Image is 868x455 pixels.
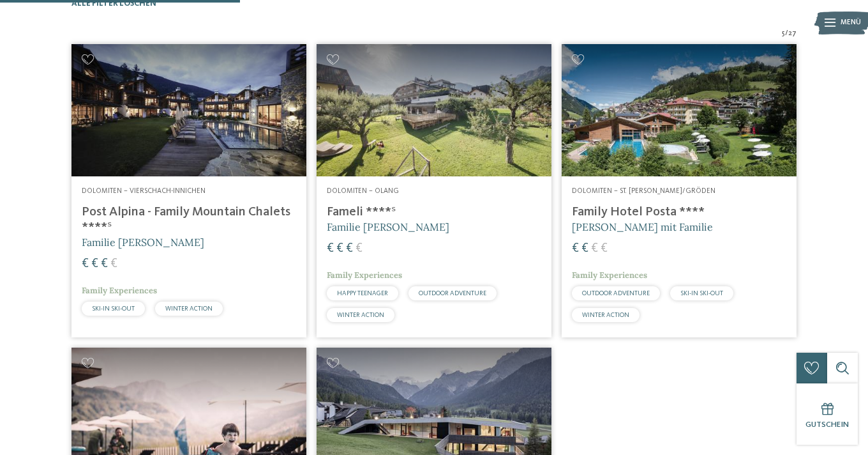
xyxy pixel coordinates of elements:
[336,242,343,255] span: €
[582,290,650,297] span: OUTDOOR ADVENTURE
[805,420,849,429] span: Gutschein
[562,44,797,337] a: Familienhotels gesucht? Hier findet ihr die besten! Dolomiten – St. [PERSON_NAME]/Gröden Family H...
[82,258,89,270] span: €
[327,242,334,255] span: €
[782,29,785,39] span: 5
[582,312,629,318] span: WINTER ACTION
[91,258,98,270] span: €
[327,187,399,195] span: Dolomiten – Olang
[82,204,296,235] h4: Post Alpina - Family Mountain Chalets ****ˢ
[82,285,157,296] span: Family Experiences
[562,44,797,176] img: Familienhotels gesucht? Hier findet ihr die besten!
[327,220,449,233] span: Familie [PERSON_NAME]
[572,270,647,281] span: Family Experiences
[355,242,363,255] span: €
[419,290,486,297] span: OUTDOOR ADVENTURE
[82,187,206,195] span: Dolomiten – Vierschach-Innichen
[591,242,598,255] span: €
[165,305,213,312] span: WINTER ACTION
[788,29,797,39] span: 27
[101,258,108,270] span: €
[92,305,135,312] span: SKI-IN SKI-OUT
[797,383,858,445] a: Gutschein
[572,204,786,220] h4: Family Hotel Posta ****
[327,270,402,281] span: Family Experiences
[71,44,306,176] img: Post Alpina - Family Mountain Chalets ****ˢ
[82,236,204,249] span: Familie [PERSON_NAME]
[680,290,723,297] span: SKI-IN SKI-OUT
[317,44,551,337] a: Familienhotels gesucht? Hier findet ihr die besten! Dolomiten – Olang Fameli ****ˢ Familie [PERSO...
[572,187,715,195] span: Dolomiten – St. [PERSON_NAME]/Gröden
[71,44,306,337] a: Familienhotels gesucht? Hier findet ihr die besten! Dolomiten – Vierschach-Innichen Post Alpina -...
[581,242,588,255] span: €
[317,44,551,176] img: Familienhotels gesucht? Hier findet ihr die besten!
[572,220,713,233] span: [PERSON_NAME] mit Familie
[785,29,788,39] span: /
[601,242,608,255] span: €
[337,290,388,297] span: HAPPY TEENAGER
[572,242,579,255] span: €
[110,258,117,270] span: €
[346,242,353,255] span: €
[337,312,384,318] span: WINTER ACTION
